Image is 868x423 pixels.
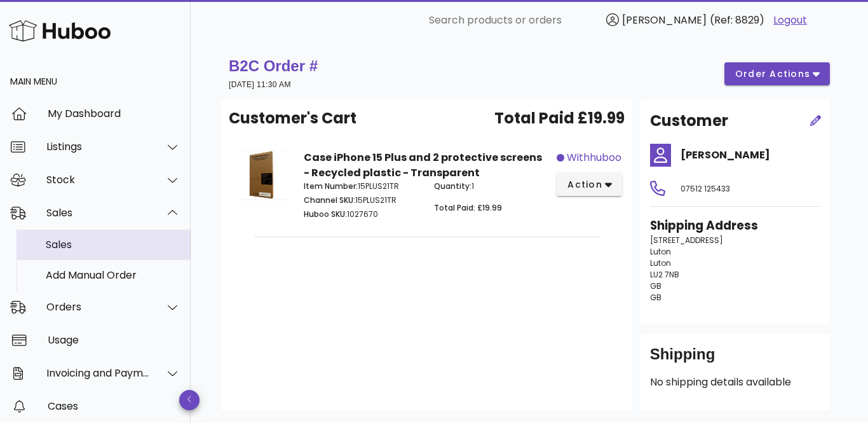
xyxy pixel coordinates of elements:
small: [DATE] 11:30 AM [229,80,291,89]
p: No shipping details available [650,375,820,390]
span: GB [650,281,661,291]
div: Add Manual Order [46,269,180,281]
span: [STREET_ADDRESS] [650,235,723,246]
span: withhuboo [567,150,621,165]
h2: Customer [650,109,728,132]
span: action [567,178,602,191]
div: Listings [46,141,150,153]
span: order actions [735,67,811,81]
p: 1 [434,181,549,192]
span: Luton [650,246,671,257]
span: Item Number: [304,181,358,191]
span: Total Paid £19.99 [494,107,625,130]
button: action [557,173,622,196]
span: Total Paid: £19.99 [434,202,502,213]
span: Channel SKU: [304,195,355,205]
p: 1027670 [304,209,419,220]
div: Shipping [650,344,820,375]
span: LU2 7NB [650,269,679,280]
span: Quantity: [434,181,471,191]
span: Huboo SKU: [304,209,347,219]
span: Luton [650,258,671,268]
p: 15PLUS21TR [304,181,419,192]
img: Huboo Logo [9,17,111,45]
span: GB [650,292,661,303]
span: 07512 125433 [681,183,730,194]
div: Cases [48,400,180,412]
div: Stock [46,174,150,186]
strong: Case iPhone 15 Plus and 2 protective screens - Recycled plastic - Transparent [304,150,542,180]
span: [PERSON_NAME] [622,13,707,27]
img: Product Image [239,150,288,200]
div: Usage [48,334,180,346]
a: Logout [773,13,807,28]
strong: B2C Order # [229,57,318,74]
div: Orders [46,301,150,313]
p: 15PLUS21TR [304,195,419,206]
div: Sales [46,239,180,251]
h4: [PERSON_NAME] [681,148,820,163]
div: My Dashboard [48,107,180,120]
span: Customer's Cart [229,107,356,130]
div: Sales [46,207,150,219]
span: (Ref: 8829) [710,13,764,27]
button: order actions [724,62,830,85]
h3: Shipping Address [650,217,820,235]
div: Invoicing and Payments [46,367,150,379]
